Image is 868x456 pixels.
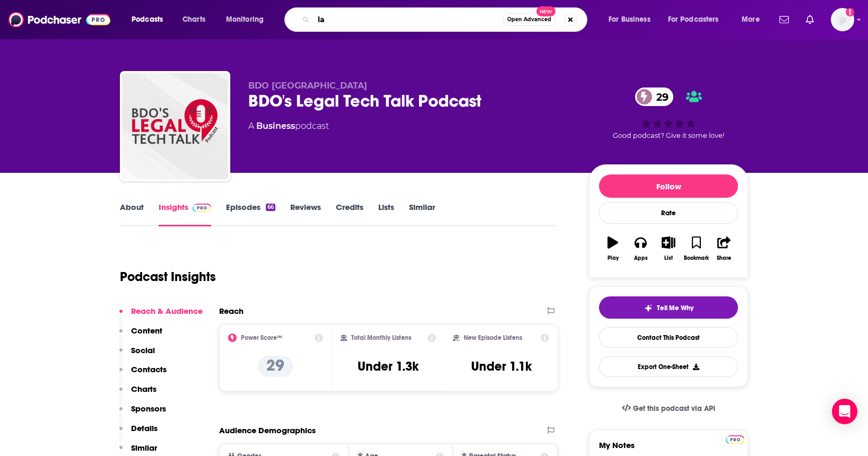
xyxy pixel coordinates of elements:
h1: Podcast Insights [120,269,216,285]
button: Social [119,345,155,365]
button: open menu [124,11,177,28]
button: Play [599,230,627,268]
h3: Under 1.1k [471,358,532,374]
a: Contact This Podcast [599,327,738,348]
a: Episodes66 [226,202,275,226]
button: Export One-Sheet [599,356,738,377]
p: Contacts [131,364,167,374]
h2: Total Monthly Listens [351,334,411,341]
a: Show notifications dropdown [802,11,818,29]
svg: Add a profile image [846,8,854,16]
div: 29Good podcast? Give it some love! [589,81,748,146]
span: More [742,12,760,27]
button: Content [119,326,162,345]
span: Get this podcast via API [633,404,715,413]
a: Get this podcast via API [613,396,724,422]
p: Details [131,423,158,433]
button: Reach & Audience [119,306,203,326]
button: Details [119,423,158,443]
h2: Power Score™ [241,334,282,341]
input: Search podcasts, credits, & more... [314,11,502,28]
img: Podchaser Pro [726,435,744,444]
div: 66 [266,204,275,211]
h3: Under 1.3k [358,358,419,374]
span: Monitoring [226,12,264,27]
a: About [120,202,144,226]
p: Sponsors [131,404,166,414]
h2: Reach [219,306,244,316]
h2: New Episode Listens [464,334,522,341]
div: Open Intercom Messenger [832,399,857,424]
span: For Podcasters [668,12,719,27]
span: Podcasts [132,12,163,27]
a: Reviews [290,202,321,226]
div: Bookmark [684,255,709,261]
span: New [536,6,555,16]
img: Podchaser - Follow, Share and Rate Podcasts [8,10,110,30]
button: open menu [734,11,773,28]
a: Pro website [726,434,744,444]
img: BDO's Legal Tech Talk Podcast [122,73,228,179]
a: Lists [378,202,394,226]
button: tell me why sparkleTell Me Why [599,296,738,319]
a: Show notifications dropdown [775,11,793,29]
a: Charts [176,11,212,28]
a: InsightsPodchaser Pro [159,202,211,226]
button: Show profile menu [831,8,854,31]
div: Apps [634,255,648,261]
a: Credits [336,202,363,226]
button: Open AdvancedNew [502,13,556,26]
img: tell me why sparkle [644,304,653,312]
button: List [655,230,682,268]
button: Sponsors [119,404,166,423]
p: Similar [131,443,157,453]
a: Similar [409,202,435,226]
span: Tell Me Why [657,304,693,312]
p: 29 [258,356,293,377]
div: Share [717,255,731,261]
div: Rate [599,202,738,224]
div: Search podcasts, credits, & more... [294,7,597,32]
span: For Business [609,12,650,27]
button: open menu [601,11,664,28]
p: Reach & Audience [131,306,203,316]
div: List [664,255,673,261]
span: Charts [183,12,205,27]
img: Podchaser Pro [193,204,211,212]
button: open menu [219,11,277,28]
span: Logged in as patiencebaldacci [831,8,854,31]
button: Bookmark [682,230,710,268]
p: Charts [131,384,157,394]
span: BDO [GEOGRAPHIC_DATA] [248,81,367,91]
div: Play [607,255,619,261]
a: 29 [635,87,674,106]
p: Content [131,326,162,336]
span: 29 [646,87,674,106]
button: Follow [599,174,738,198]
p: Social [131,345,155,355]
button: Apps [627,230,654,268]
button: Share [710,230,738,268]
img: User Profile [831,8,854,31]
button: Charts [119,384,157,404]
div: A podcast [248,120,329,133]
span: Open Advanced [507,17,551,22]
button: open menu [661,11,734,28]
span: Good podcast? Give it some love! [613,131,724,139]
a: Business [256,121,295,131]
h2: Audience Demographics [219,425,316,435]
button: Contacts [119,364,167,384]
